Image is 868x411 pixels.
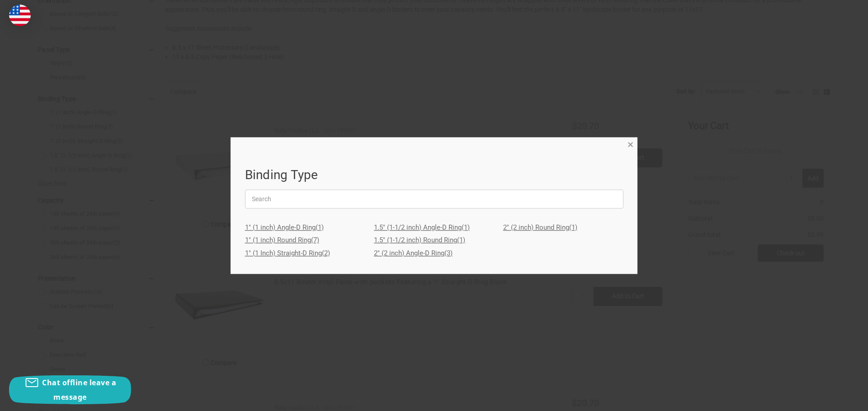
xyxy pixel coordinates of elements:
a: 1" (1 Inch) Straight-D Ring(2) [245,247,365,260]
span: × [627,139,633,152]
span: (1) [316,223,324,231]
a: 1.5" (1-1/2 inch) Round Ring(1) [374,234,494,247]
a: 2" (2 inch) Round Ring(1) [503,221,623,234]
a: 1" (1 inch) Angle-D Ring(1) [245,221,365,234]
span: (1) [457,236,465,245]
a: 1.5" (1-1/2 inch) Angle-D Ring(1) [374,221,494,234]
h1: Binding Type [245,166,623,185]
button: Chat offline leave a message [9,375,131,404]
span: (3) [444,249,453,257]
input: Search [245,189,623,208]
span: Chat offline leave a message [42,378,116,402]
a: Close [626,139,635,149]
a: 1" (1 inch) Round Ring(7) [245,234,365,247]
span: (7) [311,236,319,245]
span: (1) [569,223,577,231]
span: (2) [322,249,330,257]
span: (1) [462,223,470,231]
a: 2" (2 inch) Angle-D Ring(3) [374,247,494,260]
img: duty and tax information for United States [9,5,31,26]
